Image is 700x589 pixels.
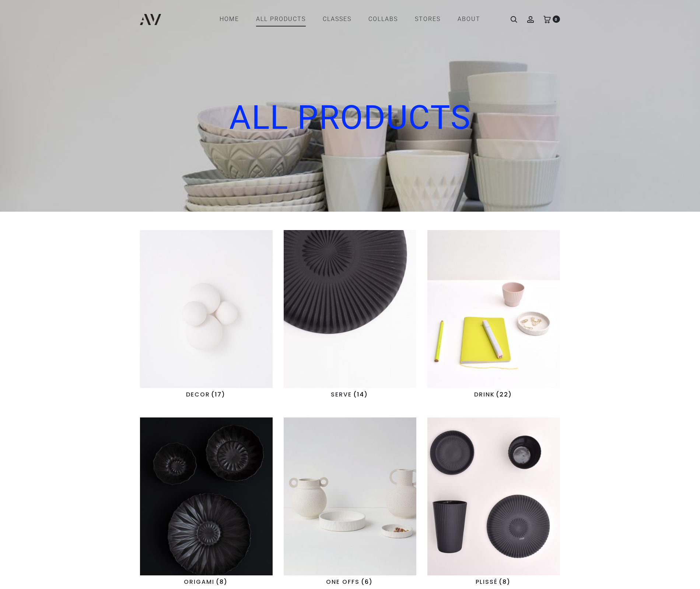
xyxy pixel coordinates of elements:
h2: PLISSÉ [427,575,560,588]
a: Visit product category PLISSÉ [427,417,560,588]
mark: (8) [214,576,228,587]
h2: ONE OFFS [284,575,416,588]
h2: ORIGAMI [140,575,273,588]
a: COLLABS [368,13,398,25]
span: 0 [553,15,560,23]
a: 0 [543,15,551,22]
a: Visit product category DECOR [140,230,273,401]
h2: DECOR [140,388,273,401]
h2: DRINK [427,388,560,401]
img: PLISSÉ [427,417,560,575]
a: Visit product category DRINK [427,230,560,401]
img: DECOR [140,230,273,388]
a: Visit product category ORIGAMI [140,417,273,588]
a: Visit product category ONE OFFS [284,417,416,588]
mark: (17) [210,389,227,400]
img: SERVE [284,230,416,388]
mark: (8) [498,576,512,587]
mark: (22) [495,389,513,400]
img: ONE OFFS [284,417,416,575]
a: CLASSES [323,13,351,25]
mark: (14) [352,389,369,400]
a: STORES [415,13,441,25]
mark: (6) [360,576,374,587]
a: Home [220,13,239,25]
img: ORIGAMI [140,417,273,575]
img: DRINK [427,230,560,388]
h1: ALL PRODUCTS [15,101,685,147]
a: All products [256,13,306,25]
a: Visit product category SERVE [284,230,416,401]
h2: SERVE [284,388,416,401]
a: ABOUT [458,13,480,25]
